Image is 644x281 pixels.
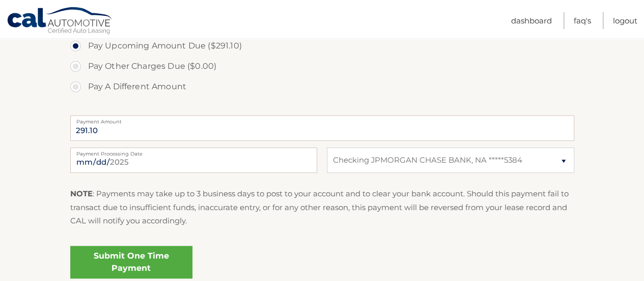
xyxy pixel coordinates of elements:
strong: NOTE [70,189,93,198]
a: Submit One Time Payment [70,246,192,278]
input: Payment Amount [70,115,574,141]
label: Pay A Different Amount [70,76,574,97]
a: Cal Automotive [7,7,114,36]
a: FAQ's [574,12,591,29]
label: Pay Other Charges Due ($0.00) [70,56,574,76]
a: Dashboard [511,12,552,29]
label: Pay Upcoming Amount Due ($291.10) [70,36,574,56]
label: Payment Processing Date [70,147,317,156]
p: : Payments may take up to 3 business days to post to your account and to clear your bank account.... [70,187,574,227]
label: Payment Amount [70,115,574,123]
input: Payment Date [70,147,317,173]
a: Logout [613,12,637,29]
